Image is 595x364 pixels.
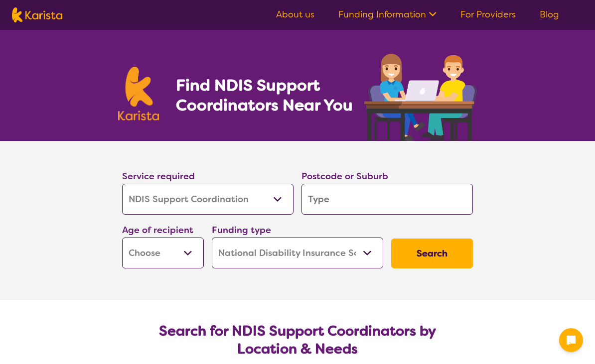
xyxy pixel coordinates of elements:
[122,170,195,182] label: Service required
[540,8,559,20] a: Blog
[364,54,477,141] img: support-coordination
[338,8,437,20] a: Funding Information
[130,322,465,358] h2: Search for NDIS Support Coordinators by Location & Needs
[301,170,388,182] label: Postcode or Suburb
[118,67,159,121] img: Karista logo
[460,8,516,20] a: For Providers
[12,7,62,22] img: Karista logo
[212,224,271,236] label: Funding type
[391,239,473,268] button: Search
[276,8,314,20] a: About us
[301,184,473,215] input: Type
[122,224,193,236] label: Age of recipient
[176,75,360,115] h1: Find NDIS Support Coordinators Near You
